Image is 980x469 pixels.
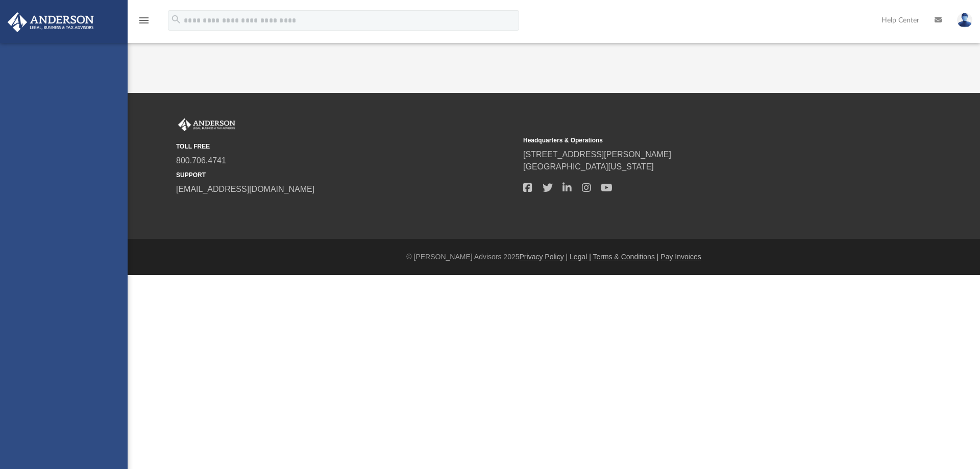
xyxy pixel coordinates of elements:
small: TOLL FREE [176,142,516,151]
a: Legal | [570,253,591,261]
i: menu [138,14,150,27]
a: Terms & Conditions | [593,253,659,261]
small: SUPPORT [176,170,516,180]
a: [STREET_ADDRESS][PERSON_NAME] [523,150,671,159]
img: Anderson Advisors Platinum Portal [5,12,97,32]
a: Privacy Policy | [520,253,568,261]
a: 800.706.4741 [176,156,226,165]
img: User Pic [957,13,972,28]
a: Pay Invoices [660,253,701,261]
a: [EMAIL_ADDRESS][DOMAIN_NAME] [176,185,314,193]
a: menu [138,19,150,27]
small: Headquarters & Operations [523,136,863,145]
div: © [PERSON_NAME] Advisors 2025 [128,252,980,262]
a: [GEOGRAPHIC_DATA][US_STATE] [523,162,654,171]
img: Anderson Advisors Platinum Portal [176,118,237,132]
i: search [170,14,182,25]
